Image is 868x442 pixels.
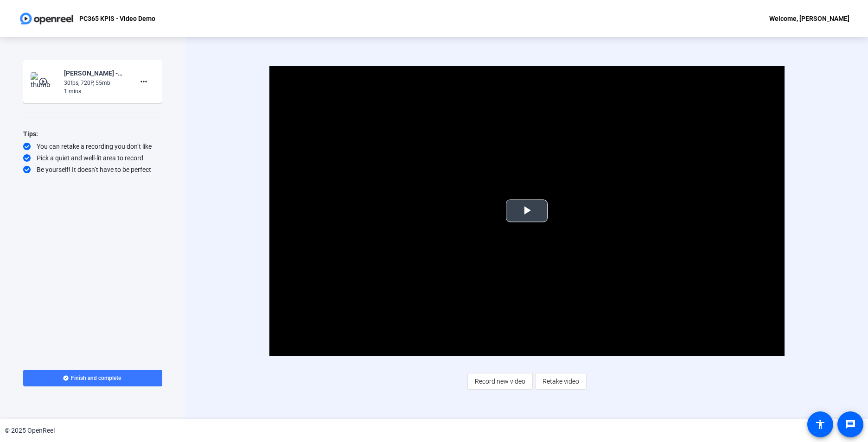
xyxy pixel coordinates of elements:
[23,142,162,151] div: You can retake a recording you don’t like
[138,76,149,87] mat-icon: more_horiz
[19,9,75,28] img: OpenReel logo
[769,13,849,24] div: Welcome, [PERSON_NAME]
[64,79,126,87] div: 30fps, 720P, 55mb
[845,419,856,430] mat-icon: message
[23,165,162,174] div: Be yourself! It doesn’t have to be perfect
[542,373,579,390] span: Retake video
[23,370,162,386] button: Finish and complete
[64,68,126,79] div: [PERSON_NAME] -PC365 KPIS - Video Demo-PC365 KPIS - Video Demo-1759872991422-webcam
[23,128,162,139] div: Tips:
[467,373,533,390] button: Record new video
[38,77,50,86] mat-icon: play_circle_outline
[815,419,826,430] mat-icon: accessibility
[535,373,587,390] button: Retake video
[31,72,58,91] img: thumb-nail
[506,200,548,222] button: Play Video
[71,374,121,382] span: Finish and complete
[79,13,155,24] p: PC365 KPIS - Video Demo
[475,373,525,390] span: Record new video
[23,153,162,163] div: Pick a quiet and well-lit area to record
[64,87,126,95] div: 1 mins
[269,66,785,356] div: Video Player
[5,426,55,436] div: © 2025 OpenReel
